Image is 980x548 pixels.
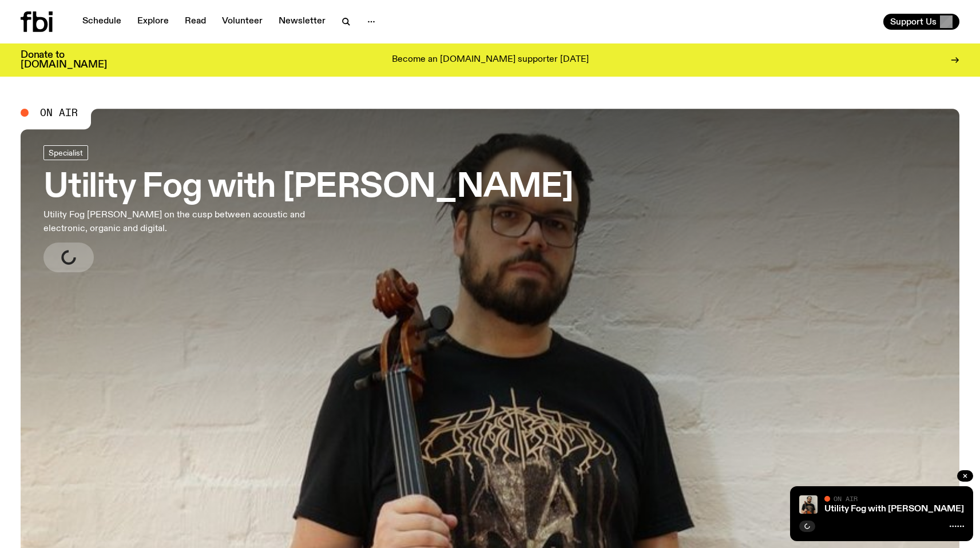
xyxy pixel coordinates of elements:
[215,14,269,30] a: Volunteer
[76,14,128,30] a: Schedule
[834,495,858,502] span: On Air
[272,14,332,30] a: Newsletter
[883,14,959,30] button: Support Us
[799,495,818,514] img: Peter holds a cello, wearing a black graphic tee and glasses. He looks directly at the camera aga...
[43,208,336,236] p: Utility Fog [PERSON_NAME] on the cusp between acoustic and electronic, organic and digital.
[43,172,573,204] h3: Utility Fog with [PERSON_NAME]
[130,14,176,30] a: Explore
[178,14,213,30] a: Read
[21,50,107,70] h3: Donate to [DOMAIN_NAME]
[890,17,937,27] span: Support Us
[49,148,83,157] span: Specialist
[43,145,573,272] a: Utility Fog with [PERSON_NAME]Utility Fog [PERSON_NAME] on the cusp between acoustic and electron...
[43,145,88,160] a: Specialist
[392,55,589,65] p: Become an [DOMAIN_NAME] supporter [DATE]
[40,108,78,118] span: On Air
[824,505,964,514] a: Utility Fog with [PERSON_NAME]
